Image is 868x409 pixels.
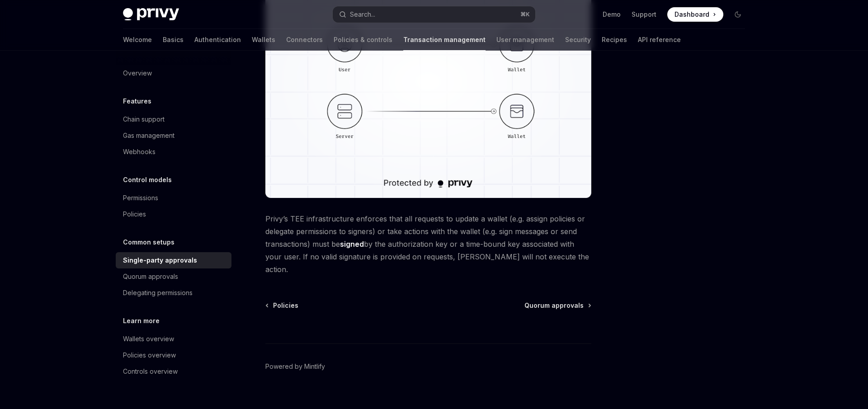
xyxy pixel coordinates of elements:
span: Quorum approvals [524,301,584,310]
span: Privy’s TEE infrastructure enforces that all requests to update a wallet (e.g. assign policies or... [265,212,591,276]
a: Policies overview [116,347,231,363]
a: Transaction management [403,29,486,51]
a: Dashboard [667,7,723,22]
div: Chain support [123,114,165,125]
a: Policies & controls [334,29,392,51]
span: Dashboard [675,10,709,19]
div: Wallets overview [123,334,174,344]
strong: signed [340,240,364,249]
a: Chain support [116,111,231,127]
div: Policies overview [123,350,176,361]
div: Gas management [123,130,175,141]
a: Wallets overview [116,331,231,347]
a: Support [632,10,656,19]
a: Demo [603,10,621,19]
div: Permissions [123,193,158,203]
h5: Learn more [123,315,160,326]
img: dark logo [123,8,179,21]
h5: Common setups [123,237,175,248]
a: Policies [116,206,231,222]
div: Quorum approvals [123,271,178,282]
a: Gas management [116,127,231,144]
a: API reference [638,29,681,51]
div: Webhooks [123,146,156,157]
a: Wallets [252,29,275,51]
a: Policies [266,301,298,310]
div: Delegating permissions [123,287,193,298]
div: Single-party approvals [123,255,197,266]
a: Controls overview [116,363,231,380]
div: Search... [350,9,375,20]
a: Single-party approvals [116,252,231,268]
button: Toggle dark mode [731,7,745,22]
a: Quorum approvals [116,268,231,285]
div: Policies [123,209,146,220]
a: Overview [116,65,231,81]
a: Webhooks [116,144,231,160]
a: Delegating permissions [116,285,231,301]
a: User management [496,29,554,51]
a: Recipes [602,29,627,51]
h5: Control models [123,174,172,185]
a: Permissions [116,190,231,206]
a: Basics [163,29,184,51]
a: Security [565,29,591,51]
span: Policies [273,301,298,310]
a: Authentication [194,29,241,51]
button: Open search [333,6,535,23]
div: Overview [123,68,152,79]
a: Powered by Mintlify [265,362,325,371]
a: Connectors [286,29,323,51]
span: ⌘ K [520,11,530,18]
a: Quorum approvals [524,301,590,310]
a: Welcome [123,29,152,51]
h5: Features [123,96,151,107]
div: Controls overview [123,366,178,377]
